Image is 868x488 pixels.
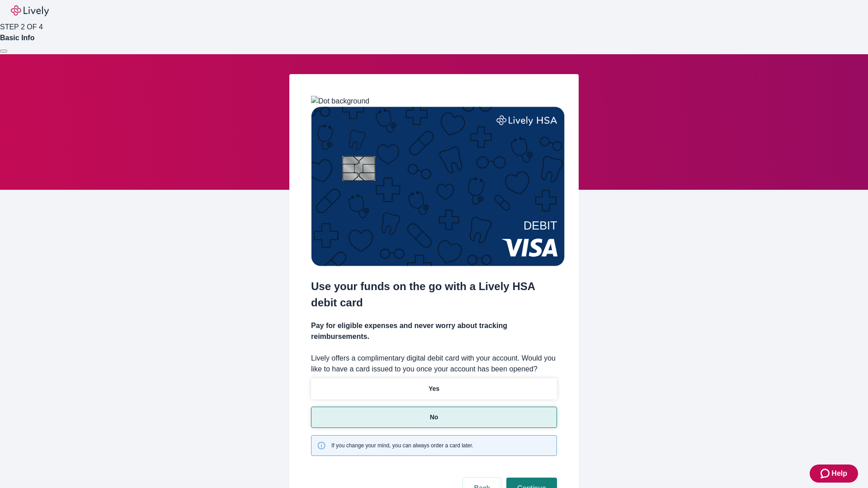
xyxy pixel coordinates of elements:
h2: Use your funds on the go with a Lively HSA debit card [311,278,557,311]
button: Zendesk support iconHelp [810,465,858,483]
span: Help [831,468,847,479]
p: Yes [429,384,439,394]
img: Dot background [311,96,369,107]
svg: Zendesk support icon [821,468,831,479]
span: If you change your mind, you can always order a card later. [331,441,473,450]
button: Yes [311,378,557,399]
label: Lively offers a complimentary digital debit card with your account. Would you like to have a card... [311,353,557,375]
p: No [430,413,439,422]
h4: Pay for eligible expenses and never worry about tracking reimbursements. [311,320,557,342]
button: No [311,407,557,428]
img: Lively [11,5,49,16]
img: Debit card [311,107,565,266]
